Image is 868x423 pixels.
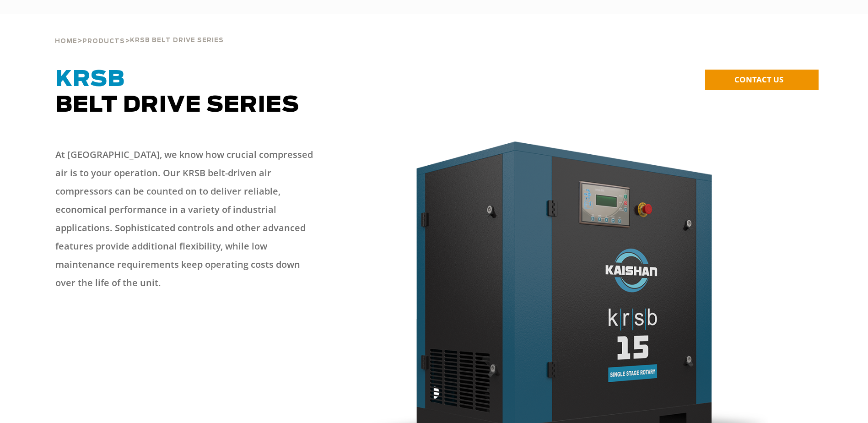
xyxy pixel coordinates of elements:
[82,38,125,44] span: Products
[705,70,819,90] a: CONTACT US
[55,146,321,292] p: At [GEOGRAPHIC_DATA], we know how crucial compressed air is to your operation. Our KRSB belt-driv...
[55,38,77,44] span: Home
[55,37,77,45] a: Home
[55,14,224,49] div: > >
[130,38,224,43] span: krsb belt drive series
[55,69,125,91] span: KRSB
[82,37,125,45] a: Products
[734,74,783,85] span: CONTACT US
[55,69,299,116] span: Belt Drive Series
